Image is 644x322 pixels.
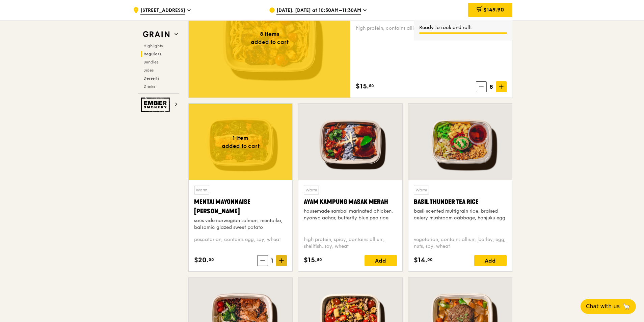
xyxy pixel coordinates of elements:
[586,302,620,311] span: Chat with us
[414,255,427,265] span: $14.
[304,208,397,221] div: housemade sambal marinated chicken, nyonya achar, butterfly blue pea rice
[414,208,507,221] div: basil scented multigrain rice, braised celery mushroom cabbage, hanjuku egg
[487,82,496,91] span: 8
[304,236,397,250] div: high protein, spicy, contains allium, shellfish, soy, wheat
[474,255,507,266] div: Add
[356,25,507,32] div: high protein, contains allium, soy, wheat
[143,60,158,64] span: Bundles
[194,186,209,194] div: Warm
[194,255,209,265] span: $20.
[427,257,433,262] span: 00
[304,197,397,207] div: Ayam Kampung Masak Merah
[414,186,429,194] div: Warm
[622,302,630,311] span: 🦙
[143,44,163,48] span: Highlights
[304,186,319,194] div: Warm
[194,217,287,231] div: sous vide norwegian salmon, mentaiko, balsamic glazed sweet potato
[268,256,276,265] span: 1
[143,52,161,56] span: Regulars
[194,236,287,250] div: pescatarian, contains egg, soy, wheat
[483,6,504,13] span: $149.90
[141,28,172,41] img: Grain web logo
[143,84,155,89] span: Drinks
[369,83,374,88] span: 50
[143,68,154,73] span: Sides
[194,197,287,216] div: Mentai Mayonnaise [PERSON_NAME]
[317,257,322,262] span: 50
[414,197,507,207] div: Basil Thunder Tea Rice
[143,76,159,81] span: Desserts
[419,24,507,31] div: Ready to rock and roll!
[414,236,507,250] div: vegetarian, contains allium, barley, egg, nuts, soy, wheat
[581,299,636,314] button: Chat with us🦙
[140,7,185,15] span: [STREET_ADDRESS]
[356,81,369,91] span: $15.
[304,255,317,265] span: $15.
[141,98,172,112] img: Ember Smokery web logo
[365,255,397,266] div: Add
[209,257,214,262] span: 00
[276,7,361,15] span: [DATE], [DATE] at 10:30AM–11:30AM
